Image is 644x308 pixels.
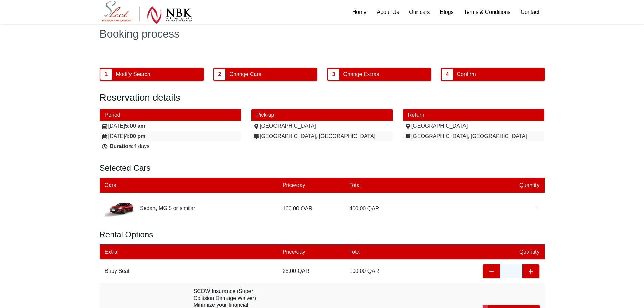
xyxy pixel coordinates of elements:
button: 3 Change Extras [327,68,431,81]
td: Sedan, MG 5 or similar [100,193,278,224]
span: Confirm [454,68,478,81]
div: Period [100,109,241,121]
td: Quantity [478,244,544,259]
img: Select Rent a Car [101,1,192,24]
div: [DATE] [101,123,240,129]
span: 100.00 QAR [349,268,379,275]
span: 400.00 QAR [349,206,379,211]
div: [GEOGRAPHIC_DATA], [GEOGRAPHIC_DATA] [405,133,543,140]
div: Return [403,109,545,121]
div: Pick-up [251,109,393,121]
span: 1 [536,206,540,211]
span: Modify Search [113,68,152,81]
strong: 4:00 pm [125,133,145,139]
td: Total [344,178,411,193]
span: Change Cars [227,68,263,81]
span: 3 [328,69,339,80]
h2: Reservation details [100,92,545,103]
td: Price/day [278,178,344,193]
h3: Rental Options [100,230,545,240]
span: 4 [442,69,453,80]
td: Extra [100,244,189,259]
div: [GEOGRAPHIC_DATA] [253,123,391,129]
span: 2 [214,69,225,80]
div: [GEOGRAPHIC_DATA], [GEOGRAPHIC_DATA] [253,133,391,140]
button: 2 Change Cars [213,68,317,81]
button: 4 Confirm [441,68,545,81]
div: [DATE] [101,133,240,140]
div: [GEOGRAPHIC_DATA] [405,123,543,129]
span: 25.00 QAR [283,268,309,275]
td: Quantity [478,178,544,193]
div: 4 days [101,143,240,150]
span: 100.00 QAR [283,206,312,211]
span: Change Extras [341,68,381,81]
td: Price/day [278,244,344,259]
h3: Selected Cars [100,163,545,173]
td: Total [344,244,411,259]
span: 1 [100,69,112,80]
td: Baby Seat [100,259,189,283]
strong: 5:00 am [125,123,145,129]
button: 1 Modify Search [100,68,204,81]
strong: Duration: [110,143,134,149]
td: Cars [100,178,278,193]
img: MG 5 or similar [105,198,139,219]
h1: Booking process [100,28,545,39]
